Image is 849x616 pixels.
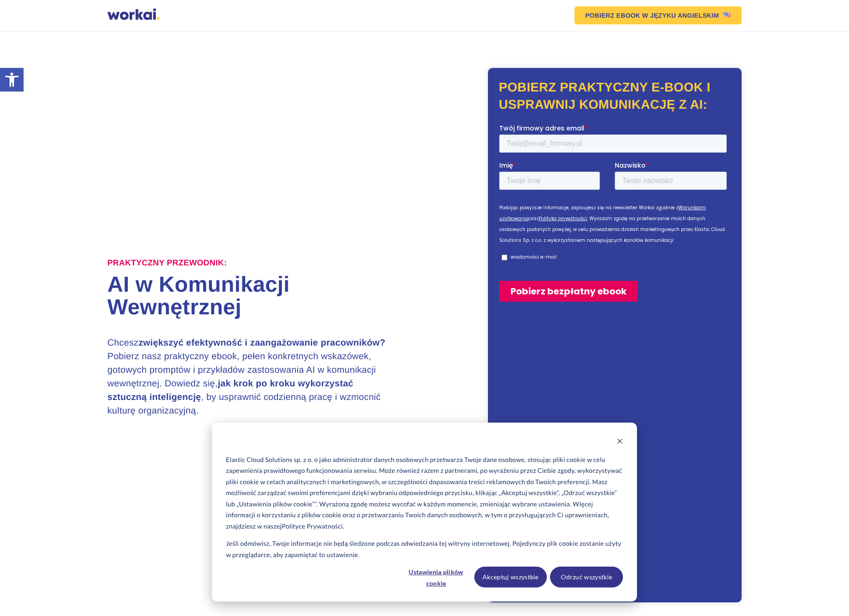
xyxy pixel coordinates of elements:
[107,336,393,418] h3: Chcesz Pobierz nasz praktyczny ebook, pełen konkretnych wskazówek, gotowych promptów i przykładów...
[401,567,471,587] button: Ustawienia plików cookie
[499,79,731,113] h2: Pobierz praktyczny e-book i usprawnij komunikację z AI:
[226,454,623,532] p: Elastic Cloud Solutions sp. z o. o jako administrator danych osobowych przetwarza Twoje dane osob...
[474,567,547,587] button: Akceptuj wszystkie
[139,338,386,348] strong: zwiększyć efektywność i zaangażowanie pracowników?
[550,567,623,587] button: Odrzuć wszystkie
[724,12,731,17] img: US flag
[282,521,344,532] a: Polityce Prywatności.
[585,12,641,19] em: POBIERZ EBOOK
[107,274,424,319] h1: AI w Komunikacji Wewnętrznej
[617,437,623,448] button: Dismiss cookie banner
[107,379,353,402] strong: jak krok po kroku wykorzystać sztuczną inteligencję
[212,423,637,602] div: Cookie banner
[226,538,623,560] p: Jeśli odmówisz, Twoje informacje nie będą śledzone podczas odwiedzania tej witryny internetowej. ...
[107,258,227,268] label: Praktyczny przewodnik:
[499,124,730,586] iframe: Form 1
[574,6,742,24] a: POBIERZ EBOOKW JĘZYKU ANGIELSKIMUS flag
